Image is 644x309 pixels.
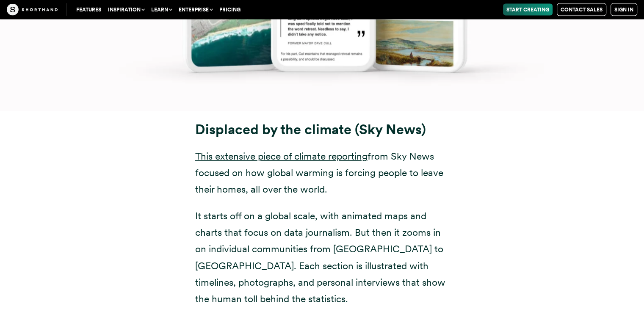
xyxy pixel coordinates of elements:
a: This extensive piece of climate reporting [195,150,368,162]
p: It starts off on a global scale, with animated maps and charts that focus on data journalism. But... [195,208,449,307]
img: The Craft [7,4,58,16]
strong: Displaced by the climate (Sky News) [195,121,426,138]
a: Sign in [611,3,637,16]
button: Enterprise [175,4,216,16]
p: from Sky News focused on how global warming is forcing people to leave their homes, all over the ... [195,148,449,198]
button: Learn [148,4,175,16]
a: Pricing [216,4,244,16]
button: Inspiration [105,4,148,16]
a: Contact Sales [557,3,606,16]
a: Features [73,4,105,16]
a: Start Creating [503,4,553,16]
